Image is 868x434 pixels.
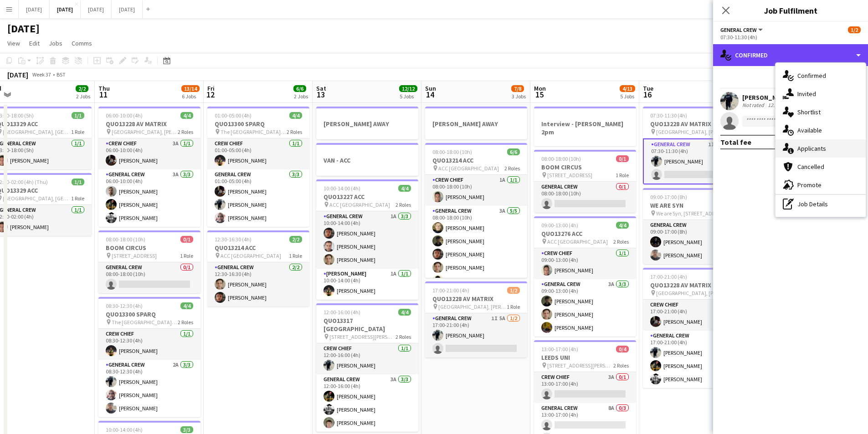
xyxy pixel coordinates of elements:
div: 01:00-05:00 (4h)4/4QUO13300 SPARQ The [GEOGRAPHIC_DATA], [STREET_ADDRESS]2 RolesCrew Chief1/101:0... [207,107,309,227]
div: BST [56,71,66,78]
app-card-role: General Crew2A3/308:30-12:30 (4h)[PERSON_NAME][PERSON_NAME][PERSON_NAME] [98,360,200,417]
div: 12:00-16:00 (4h)4/4QUO13317 [GEOGRAPHIC_DATA] [STREET_ADDRESS][PERSON_NAME][PERSON_NAME]2 RolesCr... [316,303,418,432]
span: 0/1 [616,155,629,162]
app-job-card: 09:00-13:00 (4h)4/4QUO13276 ACC ACC [GEOGRAPHIC_DATA]2 RolesCrew Chief1/109:00-13:00 (4h)[PERSON_... [534,216,636,337]
span: 6/6 [507,148,520,155]
app-card-role: Crew Chief3A1/106:00-10:00 (4h)[PERSON_NAME] [98,138,200,169]
span: 06:00-10:00 (4h) [106,112,143,119]
app-card-role: General Crew3A3/312:00-16:00 (4h)[PERSON_NAME][PERSON_NAME][PERSON_NAME] [316,374,418,432]
div: [PERSON_NAME] [742,93,803,102]
span: 09:00-13:00 (4h) [541,222,578,229]
span: 2 Roles [504,165,520,172]
app-card-role: Crew Chief1/112:00-16:00 (4h)[PERSON_NAME] [316,343,418,374]
a: Edit [26,37,43,49]
span: 1/1 [72,179,84,185]
span: 0/1 [180,236,193,243]
button: [DATE] [19,0,50,18]
span: 12/12 [399,85,417,92]
div: Not rated [742,102,766,109]
span: [STREET_ADDRESS][PERSON_NAME][PERSON_NAME] [329,333,395,340]
h3: QUO13214 ACC [207,244,309,252]
h3: BOOM CIRCUS [534,163,636,171]
span: 01:00-05:00 (4h) [215,112,252,119]
span: We are Syn, [STREET_ADDRESS][PERSON_NAME] [656,210,724,217]
span: [GEOGRAPHIC_DATA], [GEOGRAPHIC_DATA], [GEOGRAPHIC_DATA], [STREET_ADDRESS] [3,195,71,202]
span: 14 [424,89,436,100]
span: Fri [207,84,215,92]
span: 08:00-18:00 (10h) [432,148,472,155]
span: 10:00-14:00 (4h) [324,185,360,192]
span: ACC [GEOGRAPHIC_DATA] [329,201,390,208]
app-job-card: 08:30-12:30 (4h)4/4QUO13300 SPARQ The [GEOGRAPHIC_DATA], [STREET_ADDRESS]2 RolesCrew Chief1/108:3... [98,297,200,417]
span: [STREET_ADDRESS] [547,172,592,179]
app-job-card: 17:00-21:00 (4h)1/2QUO13228 AV MATRIX [GEOGRAPHIC_DATA], [PERSON_NAME][STREET_ADDRESS]1 RoleGener... [425,281,527,357]
app-card-role: General Crew1A2/209:00-17:00 (8h)[PERSON_NAME][PERSON_NAME] [643,220,745,264]
app-card-role: General Crew3/301:00-05:00 (4h)[PERSON_NAME][PERSON_NAME][PERSON_NAME] [207,169,309,227]
span: 1/2 [507,287,520,294]
span: 13 [315,89,326,100]
h3: VAN - ACC [316,156,418,164]
span: 4/4 [180,112,193,119]
span: [GEOGRAPHIC_DATA], [PERSON_NAME][STREET_ADDRESS] [656,290,722,296]
span: 13:00-17:00 (4h) [541,346,578,352]
app-job-card: 06:00-10:00 (4h)4/4QUO13228 AV MATRIX [GEOGRAPHIC_DATA], [PERSON_NAME][STREET_ADDRESS]2 RolesCrew... [98,107,200,227]
span: View [7,39,20,47]
span: 2/2 [289,236,302,243]
span: 1 Role [180,252,193,259]
app-job-card: Interview - [PERSON_NAME] 2pm [534,107,636,146]
app-job-card: 09:00-17:00 (8h)2/2WE ARE SYN We are Syn, [STREET_ADDRESS][PERSON_NAME]1 RoleGeneral Crew1A2/209:... [643,188,745,264]
app-card-role: General Crew0/108:00-18:00 (10h) [98,262,200,293]
div: [DATE] [7,70,28,79]
app-card-role: General Crew5A3/317:00-21:00 (4h)[PERSON_NAME][PERSON_NAME][PERSON_NAME] [643,331,745,388]
span: 09:00-17:00 (8h) [650,194,687,200]
span: 4/4 [616,222,629,229]
app-job-card: [PERSON_NAME] AWAY [425,107,527,139]
span: Tue [643,84,653,92]
span: [STREET_ADDRESS] [112,252,157,259]
div: 07:30-11:30 (4h) [720,34,861,41]
div: 08:00-18:00 (10h)0/1BOOM CIRCUS [STREET_ADDRESS]1 RoleGeneral Crew0/108:00-18:00 (10h) [98,230,200,293]
h3: WE ARE SYN [643,201,745,209]
div: 17:00-21:00 (4h)4/4QUO13228 AV MATRIX [GEOGRAPHIC_DATA], [PERSON_NAME][STREET_ADDRESS]2 RolesCrew... [643,268,745,388]
h3: [PERSON_NAME] AWAY [316,120,418,128]
button: [DATE] [112,0,143,18]
span: 12:00-16:00 (4h) [324,309,360,316]
h3: QUO13228 AV MATRIX [643,120,745,128]
app-card-role: General Crew3A5/508:00-18:00 (10h)[PERSON_NAME][PERSON_NAME][PERSON_NAME][PERSON_NAME][PERSON_NAME] [425,206,527,290]
h3: QUO13228 AV MATRIX [425,295,527,303]
span: ACC [GEOGRAPHIC_DATA] [221,252,281,259]
span: 1 Role [71,195,84,202]
app-job-card: 10:00-14:00 (4h)4/4QUO13227 ACC ACC [GEOGRAPHIC_DATA]2 RolesGeneral Crew1A3/310:00-14:00 (4h)[PER... [316,179,418,300]
span: 1/2 [848,26,861,33]
app-job-card: 08:00-18:00 (10h)0/1BOOM CIRCUS [STREET_ADDRESS]1 RoleGeneral Crew0/108:00-18:00 (10h) [534,150,636,213]
span: 11 [97,89,110,100]
h3: BOOM CIRCUS [98,244,200,252]
span: 4/4 [398,185,411,192]
span: Thu [98,84,110,92]
div: 3 Jobs [512,93,526,100]
span: [GEOGRAPHIC_DATA], [PERSON_NAME][STREET_ADDRESS] [438,303,507,310]
span: 4/4 [398,309,411,316]
h3: Job Fulfilment [713,5,868,16]
div: 08:00-18:00 (10h)6/6QUO13214 ACC ACC [GEOGRAPHIC_DATA]2 RolesCrew Chief1A1/108:00-18:00 (10h)[PER... [425,143,527,278]
span: 15 [533,89,546,100]
span: 4/13 [620,85,635,92]
span: 17:00-21:00 (4h) [432,287,469,294]
span: Sat [316,84,326,92]
h3: QUO13228 AV MATRIX [643,281,745,289]
app-card-role: General Crew1I5A1/217:00-21:00 (4h)[PERSON_NAME] [425,313,527,357]
app-card-role: Crew Chief1/108:30-12:30 (4h)[PERSON_NAME] [98,329,200,360]
span: Mon [534,84,546,92]
span: 08:00-18:00 (10h) [541,155,581,162]
div: Confirmed [713,44,868,66]
a: View [4,37,24,49]
span: Shortlist [797,108,821,116]
span: ACC [GEOGRAPHIC_DATA] [547,238,608,245]
app-card-role: General Crew2/212:30-16:30 (4h)[PERSON_NAME][PERSON_NAME] [207,262,309,306]
span: [STREET_ADDRESS][PERSON_NAME][PERSON_NAME] [547,362,613,369]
